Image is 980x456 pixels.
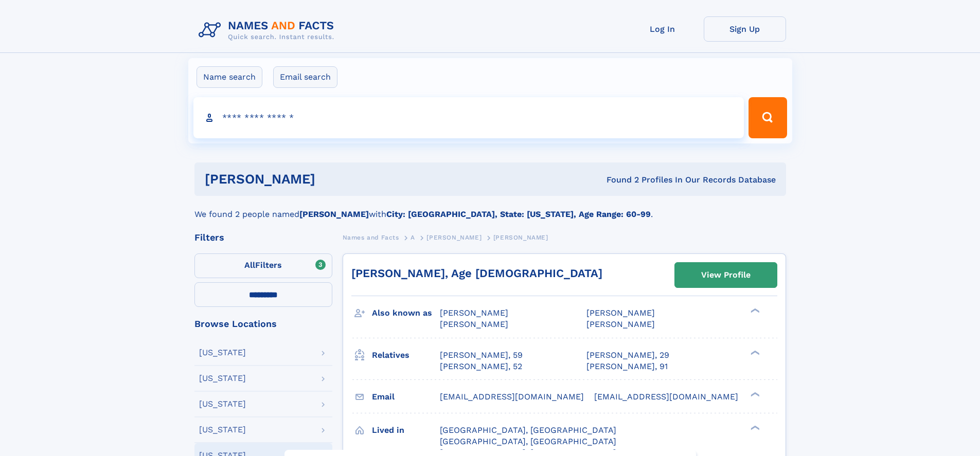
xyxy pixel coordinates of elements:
[194,233,332,242] div: Filters
[273,66,337,88] label: Email search
[351,267,602,280] a: [PERSON_NAME], Age [DEMOGRAPHIC_DATA]
[440,319,508,329] span: [PERSON_NAME]
[372,422,440,439] h3: Lived in
[299,209,369,219] b: [PERSON_NAME]
[748,307,760,314] div: ❯
[586,361,668,372] a: [PERSON_NAME], 91
[411,231,415,244] a: A
[199,400,246,408] div: [US_STATE]
[199,349,246,357] div: [US_STATE]
[621,16,704,42] a: Log In
[386,209,651,219] b: City: [GEOGRAPHIC_DATA], State: [US_STATE], Age Range: 60-99
[440,392,584,402] span: [EMAIL_ADDRESS][DOMAIN_NAME]
[372,388,440,406] h3: Email
[440,350,523,361] a: [PERSON_NAME], 59
[199,426,246,434] div: [US_STATE]
[372,304,440,322] h3: Also known as
[594,392,738,402] span: [EMAIL_ADDRESS][DOMAIN_NAME]
[440,436,616,446] span: [GEOGRAPHIC_DATA], [GEOGRAPHIC_DATA]
[748,349,760,356] div: ❯
[194,16,343,44] img: Logo Names and Facts
[199,374,246,382] div: [US_STATE]
[586,319,655,329] span: [PERSON_NAME]
[244,260,255,270] span: All
[426,234,482,241] span: [PERSON_NAME]
[440,425,616,435] span: [GEOGRAPHIC_DATA], [GEOGRAPHIC_DATA]
[205,173,461,186] h1: [PERSON_NAME]
[343,231,399,244] a: Names and Facts
[197,66,262,88] label: Name search
[493,234,548,241] span: [PERSON_NAME]
[440,308,508,318] span: [PERSON_NAME]
[193,97,744,138] input: search input
[701,263,751,287] div: View Profile
[586,308,655,318] span: [PERSON_NAME]
[675,263,777,287] a: View Profile
[748,424,760,431] div: ❯
[411,234,415,241] span: A
[426,231,482,244] a: [PERSON_NAME]
[194,253,332,278] label: Filters
[749,97,787,138] button: Search Button
[194,319,332,329] div: Browse Locations
[704,16,786,42] a: Sign Up
[748,391,760,397] div: ❯
[194,196,786,221] div: We found 2 people named with .
[372,346,440,364] h3: Relatives
[440,361,522,372] a: [PERSON_NAME], 52
[461,174,776,186] div: Found 2 Profiles In Our Records Database
[586,350,669,361] a: [PERSON_NAME], 29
